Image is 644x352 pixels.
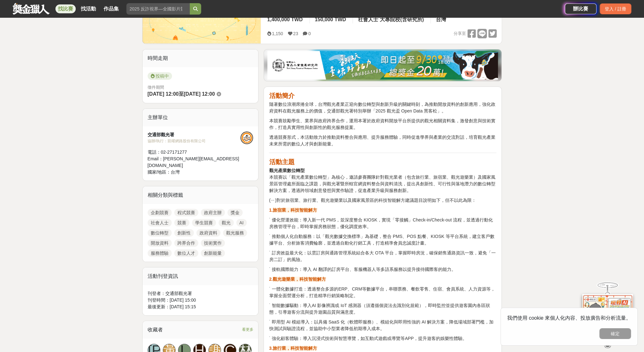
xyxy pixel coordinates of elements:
[78,4,99,13] a: 找活動
[201,209,225,216] a: 政府主辦
[148,209,172,216] a: 企劃競賽
[143,49,258,67] div: 時間走期
[293,31,298,36] span: 23
[269,134,496,147] p: 透過競賽形式，本活動致力於推動資料整合與應用、提升服務體驗，同時促進學界與產業的交流對話，培育觀光產業未來所需的數位人才與創新能量。
[184,91,215,97] span: [DATE] 12:00
[242,326,253,333] span: 看更多
[273,277,326,282] strong: 觀光遊樂業，科技智能解方
[201,249,225,257] a: 創新能量
[148,290,253,297] div: 刊登者： 交通部觀光署
[148,156,241,169] div: Email： [PERSON_NAME][EMAIL_ADDRESS][DOMAIN_NAME]
[126,3,190,15] input: 2025 反詐視界—全國影片競賽
[269,101,496,114] p: 隨著數位浪潮席捲全球，台灣觀光產業正迎向數位轉型與創新升級的關鍵時刻，為推動開放資料的創新應用，強化政府資料在觀光服務上的價值，交通部觀光署特別舉辦「2025 觀光盃 Open Data 黑客松」。
[453,29,466,38] span: 分享至
[55,4,76,13] a: 找比賽
[315,17,346,22] span: 150,000 TWD
[148,249,172,257] a: 服務體驗
[267,51,498,80] img: 1c81a89c-c1b3-4fd6-9c6e-7d29d79abef5.jpg
[308,31,311,36] span: 0
[148,297,253,304] div: 刊登時間： [DATE] 15:00
[236,219,247,227] a: AI
[148,219,172,227] a: 社會人士
[565,3,596,14] a: 辦比賽
[227,209,243,216] a: 獎金
[148,72,172,80] span: 投稿中
[600,3,631,14] div: 登入 / 註冊
[358,17,378,22] span: 社會人士
[174,249,198,257] a: 數位人才
[436,17,446,22] span: 台灣
[148,138,241,144] div: 協辦/執行： 凱曜網路股份有限公司
[273,346,317,351] strong: 旅行業，科技智能解方
[269,208,273,213] strong: 1.
[148,327,163,332] span: 收藏者
[269,175,495,193] span: 本競賽以「觀光產業數位轉型」為核心，邀請參賽團隊針對觀光業者（包含旅行業、旅宿業、觀光遊樂業）及國家風景區管理處所面臨之課題，與觀光署暨所轄官網資料整合與資料清洗，提出具創新性、可行性與落地潛力...
[273,208,317,213] strong: 旅宿業，科技智能解方
[269,217,496,230] p: ˙ 優化營運效能：導入新一代 PMS，並深度整合 KIOSK，實現「零接觸」Check-in/Check-out 流程，並透過行動化房務管理平台，即時掌握房務狀態，優化調度效率。
[507,315,631,321] span: 我們使用 cookie 來個人化內容、投放廣告和分析流量。
[269,158,294,165] strong: 活動主題
[174,239,198,247] a: 跨界合作
[269,319,496,332] p: ˙ 即用型 AI 模組導入：以具備 SaaS 化（軟體即服務）、模組化與即用性強的 AI 解決方案，降低場域部署門檻，加快測試與驗證流程，並協助中小型業者降低初期導入成本。
[143,109,258,126] div: 主辦單位
[223,229,247,237] a: 觀光服務
[269,346,273,351] strong: 3.
[148,85,164,90] span: 徵件期間
[148,239,172,247] a: 開放資料
[101,4,121,13] a: 作品集
[196,229,220,237] a: 政府資料
[148,170,171,175] span: 國家/地區：
[143,186,258,204] div: 相關分類與標籤
[148,149,241,156] div: 電話： 02-27171277
[269,266,496,273] p: ˙ 接軌國際能力：導入 AI 翻譯的訂房平台、客服機器人等多語系服務以提升接待國際客的能力。
[269,197,496,204] p: (ㄧ)對於旅宿業、旅行業、觀光遊樂業以及國家風景區的科技智能解方建議題目說明如下，但不以此為限：
[269,277,273,282] strong: 2.
[269,118,496,131] p: 本競賽鼓勵學生、業界與政府跨界合作，運用本署於政府資料開放平台所提供的觀光相關資料集，激發創意與技術實作，打造具實用性與創新性的觀光服務提案。
[219,219,234,227] a: 觀光
[148,304,253,310] div: 最後更新： [DATE] 15:15
[269,286,496,299] p: ˙ 一體化數據打造：透過整合多源的ERP、CRM等數據平台，串聯票務、餐飲零售、住宿、會員系統、人力資源等，掌握全面營運分析，打造精準行銷策略制定。
[269,250,496,263] p: ˙ 訂房效益最大化：以雲訂房與通路管理系統結合各大 OTA 平台，掌握即時房況，確保銷售通路資訊一致，避免「一房二訂」的風險。
[179,91,184,97] span: 至
[174,229,194,237] a: 創新性
[201,239,225,247] a: 技術實作
[174,219,189,227] a: 競賽
[599,328,631,339] button: 確定
[269,168,304,173] strong: 觀光產業數位轉型
[269,233,496,246] p: ˙ 推動個人化自動服務：以「觀光數據交換標準」為基礎，整合 PMS、POS 點餐、KIOSK 等平台系統，建立客戶數據平台、分析旅客消費輪廓，並透過自動化行銷工具，打造精準會員忠誠度計畫。
[269,302,496,316] p: ˙ 智能數據驅動：導入AI 影像辨識或 IoT 感測器（須遵循個資法去識別化規範），即時監控並提供遊客園內各區狀態，引導遊客分流與提升遊園品質與滿意度。
[174,209,198,216] a: 程式競賽
[272,31,283,36] span: 1,150
[582,294,633,336] img: d2146d9a-e6f6-4337-9592-8cefde37ba6b.png
[143,267,258,285] div: 活動刊登資訊
[148,131,241,138] div: 交通部觀光署
[148,91,179,97] span: [DATE] 12:00
[269,335,496,342] p: ˙ 強化顧客體驗：導入沉浸式技術與智慧導覽，如互動式遊戲或導覽等APP，提升遊客的娛樂性體驗。
[148,229,172,237] a: 數位轉型
[267,17,303,22] span: 1,400,000 TWD
[269,92,294,99] strong: 活動簡介
[171,170,180,175] span: 台灣
[192,219,216,227] a: 學生競賽
[380,17,424,22] span: 大專院校(含研究所)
